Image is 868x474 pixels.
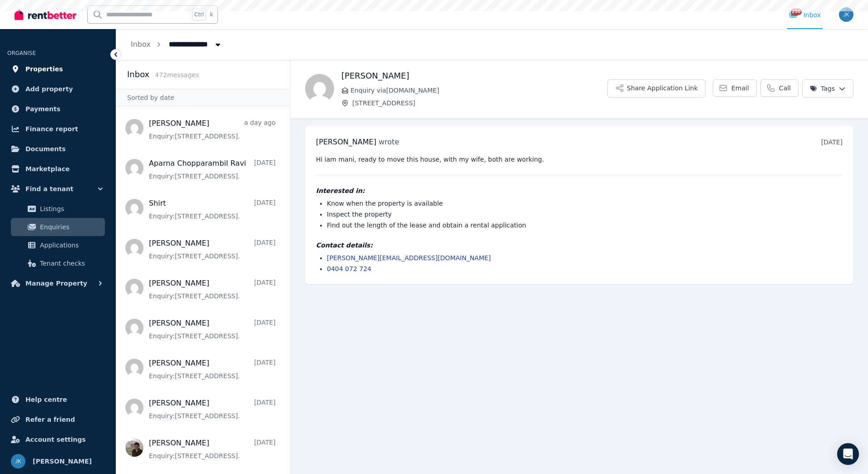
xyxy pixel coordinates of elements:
div: Open Intercom Messenger [837,443,859,465]
div: Inbox [789,10,821,20]
span: Ctrl [192,9,206,20]
a: [PERSON_NAME][DATE]Enquiry:[STREET_ADDRESS]. [149,318,276,341]
span: wrote [379,138,399,146]
time: [DATE] [821,138,843,146]
span: Properties [25,64,63,74]
a: Documents [7,140,108,158]
a: Applications [11,236,105,254]
span: Applications [40,240,101,251]
li: Inspect the property [327,210,843,219]
span: ORGANISE [7,50,36,56]
span: Account settings [25,434,86,445]
span: Help centre [25,394,67,405]
span: Finance report [25,123,78,134]
span: Tenant checks [40,258,101,269]
span: Email [731,84,749,93]
img: RentBetter [15,8,76,21]
span: Listings [40,203,101,214]
button: Find a tenant [7,180,108,198]
button: Tags [802,79,853,98]
li: Know when the property is available [327,199,843,208]
span: [PERSON_NAME] [316,138,376,146]
a: [PERSON_NAME][DATE]Enquiry:[STREET_ADDRESS]. [149,358,276,380]
a: Payments [7,100,108,118]
span: Enquiries [40,222,101,232]
a: Finance report [7,120,108,138]
h2: Inbox [127,68,149,81]
button: Share Application Link [607,79,705,98]
li: Find out the length of the lease and obtain a rental application [327,221,843,230]
span: Tags [810,84,835,93]
span: Refer a friend [25,414,75,425]
a: Properties [7,60,108,78]
a: [PERSON_NAME][DATE]Enquiry:[STREET_ADDRESS]. [149,278,276,301]
img: Manikandan [305,74,334,103]
div: Sorted by date [116,89,290,106]
span: Find a tenant [25,183,74,194]
a: Inbox [131,40,151,49]
a: Account settings [7,430,108,449]
nav: Breadcrumb [116,29,237,60]
span: Add property [25,84,73,94]
span: Documents [25,143,66,154]
img: Joanna Kunicka [839,7,853,22]
a: Email [713,79,757,97]
a: [PERSON_NAME][DATE]Enquiry:[STREET_ADDRESS]. [149,238,276,261]
span: Enquiry via [DOMAIN_NAME] [350,86,607,95]
a: Shirt[DATE]Enquiry:[STREET_ADDRESS]. [149,198,276,221]
span: [STREET_ADDRESS] [352,99,607,108]
a: Marketplace [7,160,108,178]
span: Call [779,84,791,93]
a: Aparna Chopparambil Ravi[DATE]Enquiry:[STREET_ADDRESS]. [149,158,276,181]
a: 0404 072 724 [327,265,371,272]
button: Manage Property [7,274,108,292]
a: Help centre [7,390,108,409]
span: 472 message s [155,71,199,79]
img: Joanna Kunicka [11,454,25,469]
a: [PERSON_NAME][EMAIL_ADDRESS][DOMAIN_NAME] [327,254,491,262]
span: [PERSON_NAME] [33,456,92,467]
h4: Interested in: [316,186,843,195]
h1: [PERSON_NAME] [341,69,607,82]
a: Refer a friend [7,410,108,429]
a: Listings [11,200,105,218]
pre: Hi iam mani, ready to move this house, with my wife, both are working. [316,155,843,164]
span: Payments [25,104,60,114]
h4: Contact details: [316,241,843,250]
a: [PERSON_NAME]a day agoEnquiry:[STREET_ADDRESS]. [149,118,276,141]
span: Manage Property [25,278,87,289]
span: k [210,11,213,18]
a: Tenant checks [11,254,105,272]
a: Add property [7,80,108,98]
span: Marketplace [25,163,69,174]
a: [PERSON_NAME][DATE]Enquiry:[STREET_ADDRESS]. [149,438,276,460]
a: [PERSON_NAME][DATE]Enquiry:[STREET_ADDRESS]. [149,398,276,420]
a: Enquiries [11,218,105,236]
a: Call [760,79,799,97]
span: 250 [791,9,802,15]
